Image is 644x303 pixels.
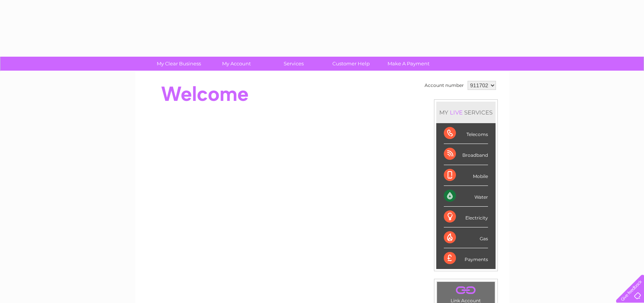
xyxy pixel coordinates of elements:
a: . [439,284,493,297]
div: Water [444,186,488,207]
a: Customer Help [320,57,382,71]
a: My Clear Business [148,57,210,71]
div: Payments [444,248,488,269]
div: LIVE [448,109,464,116]
a: My Account [205,57,267,71]
div: Mobile [444,165,488,186]
div: Gas [444,227,488,248]
div: Telecoms [444,123,488,144]
div: MY SERVICES [436,102,496,123]
div: Broadband [444,144,488,165]
div: Electricity [444,207,488,227]
a: Make A Payment [377,57,440,71]
a: Services [263,57,325,71]
td: Account number [423,79,466,92]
